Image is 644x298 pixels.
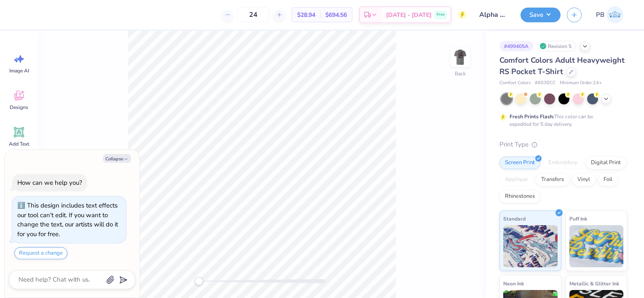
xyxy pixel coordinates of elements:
img: Peter Bazzini [606,6,623,23]
div: Screen Print [499,157,540,169]
div: Applique [499,173,533,186]
strong: Fresh Prints Flash: [510,113,554,120]
div: This design includes text effects our tool can't edit. If you want to change the text, our artist... [17,201,118,238]
button: Request a change [14,247,67,259]
span: Puff Ink [569,214,587,223]
div: # 499405A [499,41,533,51]
span: [DATE] - [DATE] [386,11,432,19]
span: Standard [503,214,526,223]
div: Embroidery [543,157,583,169]
span: Add Text [9,141,29,147]
span: # 6030CC [535,80,555,87]
div: Vinyl [572,173,596,186]
span: Image AI [9,67,29,74]
img: Back [452,49,469,66]
span: Metallic & Glitter Ink [569,279,619,288]
button: Collapse [103,154,131,163]
img: Standard [503,225,558,267]
div: Back [455,70,466,77]
span: Free [437,12,445,18]
div: How can we help you? [17,178,82,187]
div: Print Type [499,140,627,149]
span: Designs [10,104,28,111]
input: – – [237,7,270,22]
div: Revision 5 [537,41,576,51]
button: Save [521,8,561,22]
div: Foil [598,173,618,186]
span: $28.94 [297,11,315,19]
div: This color can be expedited for 5 day delivery. [510,113,613,128]
span: $694.56 [325,11,347,19]
div: Transfers [536,173,569,186]
span: Comfort Colors [499,80,531,87]
div: Digital Print [585,157,626,169]
span: Comfort Colors Adult Heavyweight RS Pocket T-Shirt [499,55,625,77]
div: Rhinestones [499,190,540,203]
span: Neon Ink [503,279,524,288]
img: Puff Ink [569,225,624,267]
input: Untitled Design [473,6,514,23]
span: Minimum Order: 24 + [560,80,602,87]
a: PB [592,6,627,23]
span: PB [596,10,604,20]
div: Accessibility label [195,277,203,285]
